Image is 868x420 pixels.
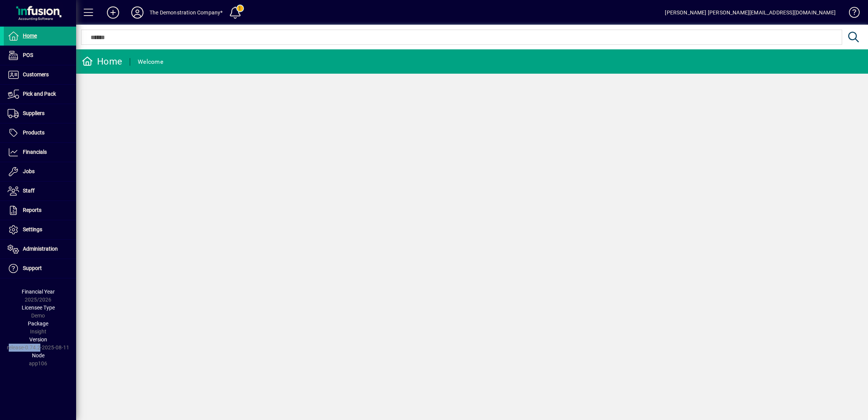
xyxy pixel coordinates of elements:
a: Settings [4,220,76,239]
a: Administration [4,240,76,259]
span: Node [32,352,45,358]
a: Suppliers [4,104,76,123]
span: Reports [23,207,41,213]
button: Add [101,6,125,19]
div: Home [82,55,122,68]
span: Support [23,265,42,271]
a: Support [4,259,76,278]
span: POS [23,52,33,58]
a: Products [4,123,76,142]
span: Administration [23,246,58,252]
span: Settings [23,226,42,232]
a: Knowledge Base [843,2,858,26]
a: Reports [4,201,76,220]
a: Customers [4,65,76,84]
a: POS [4,46,76,65]
a: Financials [4,143,76,162]
span: Products [23,129,45,136]
span: Version [29,336,47,343]
span: Home [23,33,37,39]
span: Licensee Type [22,305,55,311]
span: Financial Year [22,289,55,295]
div: Welcome [138,56,163,68]
span: Suppliers [23,110,45,116]
a: Staff [4,182,76,201]
span: Customers [23,71,49,77]
span: Financials [23,149,47,155]
span: Staff [23,188,35,194]
span: Package [28,321,48,327]
span: Pick and Pack [23,91,56,97]
div: The Demonstration Company* [150,6,223,19]
a: Jobs [4,162,76,181]
span: Jobs [23,168,35,174]
button: Profile [125,6,150,19]
div: [PERSON_NAME] [PERSON_NAME][EMAIL_ADDRESS][DOMAIN_NAME] [665,6,836,19]
a: Pick and Pack [4,85,76,104]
